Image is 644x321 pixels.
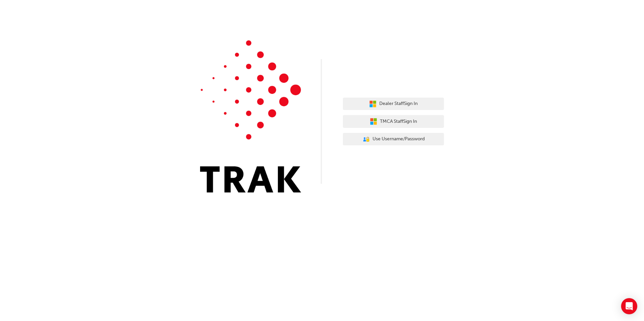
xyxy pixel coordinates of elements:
button: Use Username/Password [343,133,444,146]
img: Trak [200,40,301,192]
button: Dealer StaffSign In [343,98,444,110]
span: Dealer Staff Sign In [379,100,418,108]
button: TMCA StaffSign In [343,115,444,128]
div: Open Intercom Messenger [621,298,637,314]
span: TMCA Staff Sign In [380,118,417,126]
span: Use Username/Password [373,135,425,143]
